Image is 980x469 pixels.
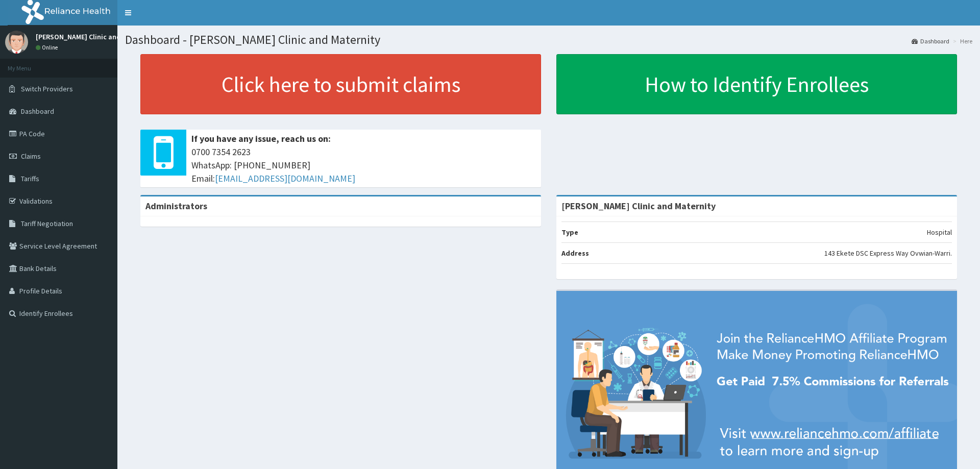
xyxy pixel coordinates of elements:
a: [EMAIL_ADDRESS][DOMAIN_NAME] [215,172,355,184]
b: Type [561,228,578,237]
a: How to Identify Enrollees [556,54,957,114]
span: Claims [21,152,41,161]
span: Tariffs [21,174,39,183]
p: [PERSON_NAME] Clinic and Maternity [36,33,153,40]
h1: Dashboard - [PERSON_NAME] Clinic and Maternity [125,33,972,46]
span: Dashboard [21,107,54,116]
a: Click here to submit claims [140,54,541,114]
strong: [PERSON_NAME] Clinic and Maternity [561,200,716,212]
span: 0700 7354 2623 WhatsApp: [PHONE_NUMBER] Email: [191,145,536,185]
a: Dashboard [912,37,949,45]
a: Online [36,44,60,51]
span: Tariff Negotiation [21,219,73,228]
img: User Image [5,31,28,54]
p: Hospital [927,227,952,237]
p: 143 Ekete DSC Express Way Ovwian-Warri. [824,248,952,258]
li: Here [950,37,972,45]
b: If you have any issue, reach us on: [191,133,331,144]
span: Switch Providers [21,84,73,93]
b: Address [561,249,589,258]
b: Administrators [145,200,207,212]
